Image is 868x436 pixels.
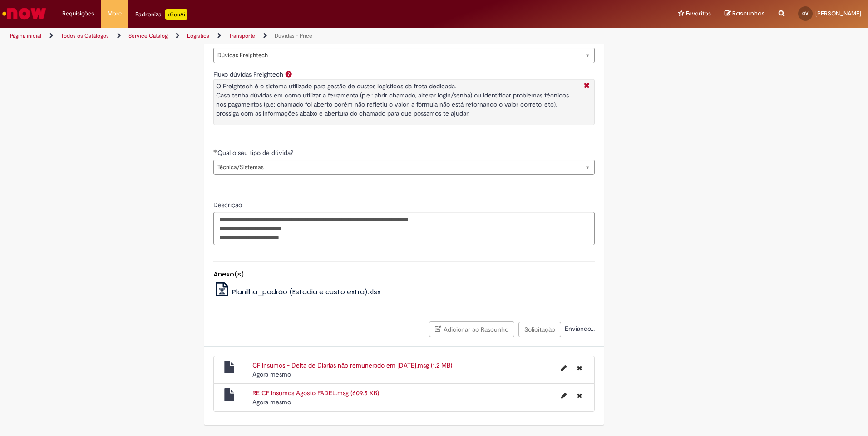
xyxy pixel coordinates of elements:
span: Dúvidas Freightech [217,48,576,63]
a: Service Catalog [128,32,168,39]
button: Excluir CF Insumos - Delta de Diárias não remunerado em Julho25.msg [572,361,587,375]
span: Favoritos [686,9,711,18]
p: +GenAi [165,9,187,20]
span: [PERSON_NAME] [815,10,861,17]
span: More [108,9,122,18]
span: Agora mesmo [252,398,291,406]
span: Rascunhos [732,9,765,18]
i: Fechar More information Por question_fluxo_duvidas_freightech [582,82,592,91]
button: Editar nome de arquivo CF Insumos - Delta de Diárias não remunerado em Julho25.msg [556,361,572,375]
span: Requisições [62,9,94,18]
img: ServiceNow [1,5,48,23]
time: 28/08/2025 14:10:22 [252,398,291,406]
span: GV [802,10,809,16]
h5: Anexo(s) [213,271,595,278]
span: Agora mesmo [252,370,291,378]
button: Excluir RE CF Insumos Agosto FADEL.msg [572,388,587,403]
ul: Trilhas de página [7,28,572,44]
button: Editar nome de arquivo RE CF Insumos Agosto FADEL.msg [556,388,572,403]
a: Todos os Catálogos [61,32,109,39]
div: Padroniza [135,9,187,20]
span: Ajuda para Fluxo dúvidas Freightech [283,70,294,78]
span: Planilha_padrão (Estadia e custo extra).xlsx [232,287,380,296]
a: Rascunhos [725,10,765,18]
p: O Freightech é o sistema utilizado para gestão de custos logísticos da frota dedicada. Caso tenha... [216,82,579,118]
a: Logistica [187,32,209,39]
a: Dúvidas - Price [275,32,312,39]
a: Planilha_padrão (Estadia e custo extra).xlsx [213,287,381,296]
a: Página inicial [10,32,41,39]
span: Qual o assunto você deseja tratar? [217,37,317,45]
a: CF Insumos - Delta de Diárias não remunerado em [DATE].msg (1.2 MB) [252,361,452,369]
label: Fluxo dúvidas Freightech [213,70,283,78]
a: RE CF Insumos Agosto FADEL.msg (609.5 KB) [252,389,379,397]
span: Enviando... [563,325,595,333]
span: Qual o seu tipo de dúvida? [217,149,295,157]
textarea: Descrição [213,212,595,245]
span: Descrição [213,201,244,209]
span: Obrigatório Preenchido [213,149,217,153]
span: Técnica/Sistemas [217,160,576,174]
a: Transporte [229,32,255,39]
time: 28/08/2025 14:10:22 [252,370,291,378]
